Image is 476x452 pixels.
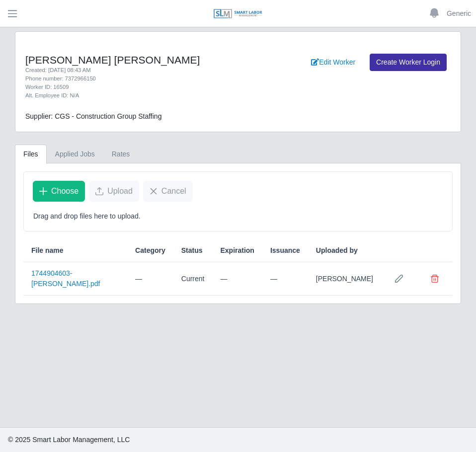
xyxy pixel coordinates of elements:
[316,245,358,256] span: Uploaded by
[47,145,103,164] a: Applied Jobs
[212,262,262,296] td: —
[308,262,381,296] td: [PERSON_NAME]
[15,145,47,164] a: Files
[173,262,213,296] td: Current
[262,262,308,296] td: —
[25,91,231,100] div: Alt. Employee ID: N/A
[33,181,85,202] button: Choose
[370,54,447,71] a: Create Worker Login
[25,83,231,91] div: Worker ID: 16509
[425,269,445,289] button: Delete file
[89,181,139,202] button: Upload
[107,185,133,197] span: Upload
[270,245,300,256] span: Issuance
[213,8,263,19] img: SLM Logo
[181,245,203,256] span: Status
[220,245,254,256] span: Expiration
[25,75,231,83] div: Phone number: 7372966150
[31,245,64,256] span: File name
[305,54,362,71] a: Edit Worker
[135,245,165,256] span: Category
[25,112,161,120] span: Supplier: CGS - Construction Group Staffing
[103,145,139,164] a: Rates
[127,262,173,296] td: —
[8,436,130,444] span: © 2025 Smart Labor Management, LLC
[143,181,193,202] button: Cancel
[389,269,409,289] button: Row Edit
[161,185,186,197] span: Cancel
[25,54,231,66] h4: [PERSON_NAME] [PERSON_NAME]
[31,269,100,288] a: 1744904603-[PERSON_NAME].pdf
[51,185,79,197] span: Choose
[447,8,471,19] a: Generic
[33,211,443,222] p: Drag and drop files here to upload.
[25,66,231,75] div: Created: [DATE] 08:43 AM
